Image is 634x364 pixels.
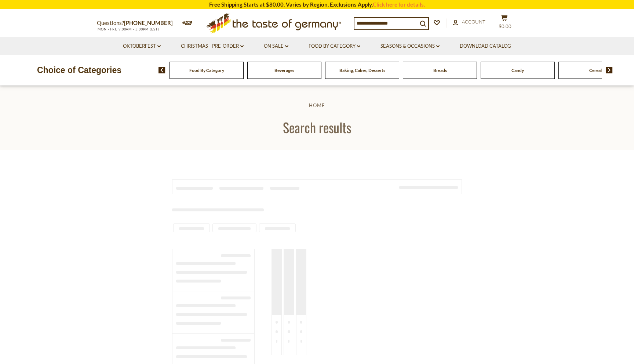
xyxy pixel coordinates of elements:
[606,67,613,73] img: next arrow
[511,68,524,73] a: Candy
[97,27,159,31] span: MON - FRI, 9:00AM - 5:00PM (EST)
[460,42,511,50] a: Download Catalog
[462,19,485,25] span: Account
[380,42,440,50] a: Seasons & Occasions
[158,67,165,73] img: previous arrow
[499,23,511,29] span: $0.00
[124,19,173,26] a: [PHONE_NUMBER]
[433,68,447,73] a: Breads
[309,42,360,50] a: Food By Category
[264,42,288,50] a: On Sale
[23,119,611,135] h1: Search results
[123,42,161,50] a: Oktoberfest
[97,18,178,28] p: Questions?
[589,68,602,73] a: Cereal
[493,14,515,33] button: $0.00
[181,42,244,50] a: Christmas - PRE-ORDER
[189,68,224,73] a: Food By Category
[453,18,485,26] a: Account
[274,68,294,73] a: Beverages
[309,102,325,108] a: Home
[339,68,385,73] a: Baking, Cakes, Desserts
[373,1,425,8] a: Click here for details.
